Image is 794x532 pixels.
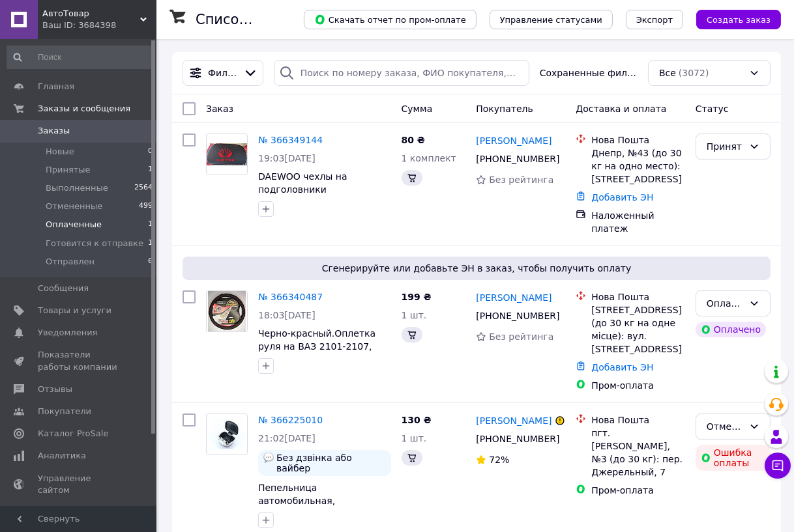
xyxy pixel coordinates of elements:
[46,164,91,176] span: Принятые
[38,283,89,294] span: Сообщения
[659,66,676,79] span: Все
[473,307,555,325] div: [PHONE_NUMBER]
[490,10,613,29] button: Управление статусами
[38,450,86,462] span: Аналитика
[591,209,685,235] div: Наложенный платеж
[591,427,685,479] div: пгт. [PERSON_NAME], №3 (до 30 кг): пер. Джерельный, 7
[188,262,765,275] span: Сгенерируйте или добавьте ЭН в заказ, чтобы получить оплату
[591,379,685,392] div: Пром-оплата
[148,164,153,176] span: 1
[489,331,553,342] span: Без рейтинга
[696,322,766,337] div: Оплачено
[696,104,729,114] span: Статус
[591,303,685,356] div: [STREET_ADDRESS] (до 30 кг на одне місце): вул. [STREET_ADDRESS]
[134,182,153,194] span: 2564
[540,66,638,79] span: Сохраненные фильтры:
[206,290,248,332] a: Фото товару
[148,146,153,158] span: 0
[402,310,427,320] span: 1 шт.
[500,15,602,25] span: Управление статусами
[765,453,791,479] button: Чат с покупателем
[38,327,97,339] span: Уведомления
[402,135,425,145] span: 80 ₴
[476,291,551,304] a: [PERSON_NAME]
[258,292,323,302] a: № 366340487
[38,103,130,115] span: Заказы и сообщения
[206,133,248,175] a: Фото товару
[402,415,432,425] span: 130 ₴
[207,419,247,450] img: Фото товару
[139,201,153,212] span: 499
[38,81,74,92] span: Главная
[258,483,387,532] a: Пепельница автомобильная, универсальная с неоновой подсветкой
[148,219,153,231] span: 1
[38,406,91,417] span: Покупатели
[38,428,108,440] span: Каталог ProSale
[46,182,108,194] span: Выполненные
[148,238,153,249] span: 1
[591,147,685,186] div: Днепр, №43 (до 30 кг на одно место): [STREET_ADDRESS]
[473,150,555,168] div: [PHONE_NUMBER]
[304,10,477,29] button: Скачать отчет по пром-оплате
[489,175,553,185] span: Без рейтинга
[258,328,375,391] a: Черно-красный.Оплетка руля на ВАЗ 2101-2107, НИВА, Волга, Москвич, иномарки.Размер L 39-41см.
[207,143,247,166] img: Фото товару
[696,445,771,471] div: Ошибка оплаты
[38,384,72,395] span: Отзывы
[258,433,316,443] span: 21:02[DATE]
[591,133,685,147] div: Нова Пошта
[46,238,143,249] span: Готовится к отправке
[38,125,70,137] span: Заказы
[476,414,551,427] a: [PERSON_NAME]
[208,66,238,79] span: Фильтры
[473,430,555,448] div: [PHONE_NUMBER]
[591,362,653,372] a: Добавить ЭН
[46,219,102,231] span: Оплаченные
[402,153,456,163] span: 1 комплект
[707,15,771,25] span: Создать заказ
[208,291,246,331] img: Фото товару
[591,484,685,497] div: Пром-оплата
[258,153,316,163] span: 19:03[DATE]
[402,433,427,443] span: 1 шт.
[38,473,121,496] span: Управление сайтом
[591,290,685,303] div: Нова Пошта
[707,296,744,311] div: Оплаченный
[707,419,744,434] div: Отменен
[38,305,111,316] span: Товары и услуги
[148,256,153,268] span: 6
[42,8,140,20] span: АвтоТовар
[707,139,744,154] div: Принят
[274,60,529,86] input: Поиск по номеру заказа, ФИО покупателя, номеру телефона, Email, номеру накладной
[476,134,551,147] a: [PERSON_NAME]
[206,104,233,114] span: Заказ
[591,192,653,203] a: Добавить ЭН
[489,455,509,465] span: 72%
[476,104,533,114] span: Покупатель
[402,292,432,302] span: 199 ₴
[258,310,316,320] span: 18:03[DATE]
[696,10,781,29] button: Создать заказ
[46,201,102,212] span: Отмененные
[679,68,709,78] span: (3072)
[42,20,156,31] div: Ваш ID: 3684398
[263,453,274,463] img: :speech_balloon:
[626,10,683,29] button: Экспорт
[683,14,781,24] a: Создать заказ
[258,171,347,195] a: DAEWOO чехлы на подголовники
[38,349,121,372] span: Показатели работы компании
[576,104,666,114] span: Доставка и оплата
[258,135,323,145] a: № 366349144
[591,413,685,427] div: Нова Пошта
[196,12,308,27] h1: Список заказов
[46,146,74,158] span: Новые
[206,413,248,455] a: Фото товару
[636,15,673,25] span: Экспорт
[7,46,154,69] input: Поиск
[46,256,95,268] span: Отправлен
[402,104,433,114] span: Сумма
[276,453,386,473] span: Без дзвінка або вайбер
